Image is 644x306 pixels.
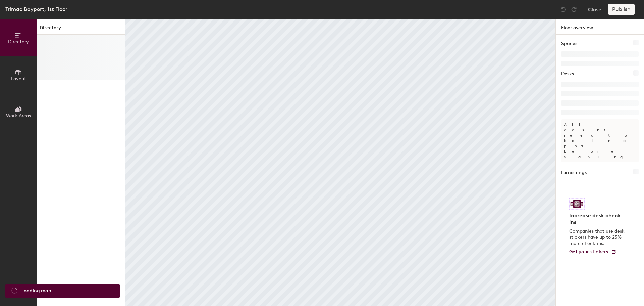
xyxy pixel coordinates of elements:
[8,39,29,45] span: Directory
[37,24,125,35] h1: Directory
[569,249,616,255] a: Get your stickers
[561,119,639,162] p: All desks need to be in a pod before saving
[5,5,67,13] div: Trimac Bayport, 1st Floor
[556,19,644,35] h1: Floor overview
[11,76,26,82] span: Layout
[6,113,31,119] span: Work Areas
[21,287,56,295] span: Loading map ...
[560,6,567,13] img: Undo
[569,228,627,247] p: Companies that use desk stickers have up to 25% more check-ins.
[125,19,555,306] canvas: Map
[569,212,627,226] h4: Increase desk check-ins
[569,249,608,255] span: Get your stickers
[561,169,587,176] h1: Furnishings
[561,70,574,78] h1: Desks
[588,4,601,15] button: Close
[571,6,577,13] img: Redo
[561,40,577,47] h1: Spaces
[569,198,585,210] img: Sticker logo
